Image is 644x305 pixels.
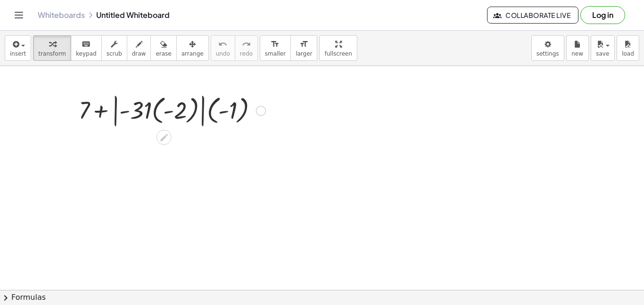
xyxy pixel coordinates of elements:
[11,8,26,23] button: Toggle navigation
[216,50,230,57] span: undo
[150,35,176,61] button: erase
[296,50,312,57] span: larger
[127,35,151,61] button: draw
[299,39,308,50] i: format_size
[107,50,122,57] span: scrub
[319,35,357,61] button: fullscreen
[290,35,317,61] button: format_sizelarger
[218,39,227,50] i: undo
[76,50,97,57] span: keypad
[571,50,583,57] span: new
[617,35,639,61] button: load
[157,130,172,145] div: Edit math
[211,35,235,61] button: undoundo
[580,6,625,24] button: Log in
[265,50,286,57] span: smaller
[240,50,253,57] span: redo
[38,10,85,20] a: Whiteboards
[537,50,559,57] span: settings
[242,39,251,50] i: redo
[324,50,352,57] span: fullscreen
[82,39,91,50] i: keyboard
[596,50,609,57] span: save
[622,50,634,57] span: load
[260,35,291,61] button: format_sizesmaller
[156,50,171,57] span: erase
[271,39,280,50] i: format_size
[5,35,31,61] button: insert
[495,11,570,19] span: Collaborate Live
[566,35,589,61] button: new
[531,35,564,61] button: settings
[71,35,102,61] button: keyboardkeypad
[101,35,127,61] button: scrub
[591,35,615,61] button: save
[132,50,146,57] span: draw
[10,50,26,57] span: insert
[182,50,204,57] span: arrange
[38,50,66,57] span: transform
[33,35,71,61] button: transform
[176,35,209,61] button: arrange
[487,7,578,24] button: Collaborate Live
[235,35,258,61] button: redoredo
